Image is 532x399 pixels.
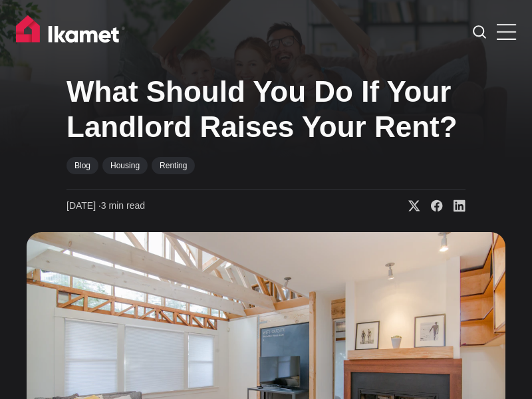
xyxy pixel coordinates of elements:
a: Share on X [398,199,420,213]
a: Renting [152,157,195,174]
h1: What Should You Do If Your Landlord Raises Your Rent? [66,74,465,145]
span: [DATE] ∙ [66,200,101,211]
img: Ikamet home [16,15,125,49]
a: Share on Linkedin [443,199,465,213]
time: 3 min read [66,199,145,213]
a: Housing [102,157,148,174]
a: Share on Facebook [420,199,443,213]
a: Blog [66,157,98,174]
